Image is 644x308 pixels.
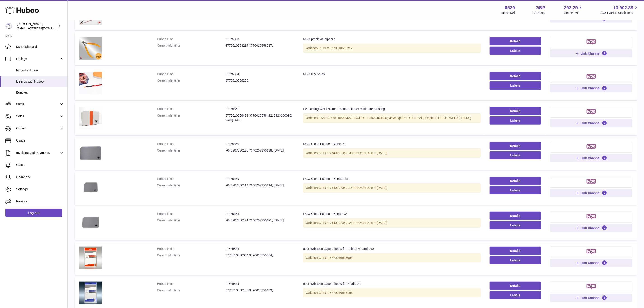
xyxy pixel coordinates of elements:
div: Variation: [303,44,481,53]
dd: P-375864 [225,72,294,76]
a: Log out [5,209,62,217]
a: Details [490,247,541,255]
span: 13,902.89 [613,5,633,11]
img: woocommerce-small.png [587,74,596,80]
a: Details [490,282,541,290]
img: RGG Glass Palette - Painter v2 [79,212,102,234]
span: Link Channel [580,261,600,265]
span: GTIN = 7640207350121; [319,221,354,225]
img: woocommerce-small.png [587,284,596,289]
span: Link Channel [580,51,600,55]
img: RGG precision nippers [79,37,102,60]
dd: P-375855 [225,247,294,251]
dt: Current identifier [157,78,225,83]
dt: Current identifier [157,44,225,48]
button: Labels [490,116,541,124]
dd: P-375859 [225,177,294,181]
div: RGG precision nippers [303,37,481,41]
dd: P-375858 [225,212,294,216]
button: Link Channel [550,189,632,197]
span: GTIN = 3770010558163; [319,291,354,294]
button: Link Channel [550,84,632,92]
span: GTIN = 3770010558217; [319,46,354,50]
button: Link Channel [550,224,632,232]
span: Stock [16,102,59,106]
a: Details [490,177,541,185]
img: RGG Glass Palette - Studio XL [79,142,102,164]
div: [PERSON_NAME] [17,22,57,30]
div: RGG Dry brush [303,72,481,76]
span: Link Channel [580,296,600,300]
img: internalAdmin-8529@internal.huboo.com [5,23,12,30]
span: PreOrderDate = [DATE]; [353,151,387,155]
span: 293.29 [564,5,578,11]
dt: Current identifier [157,148,225,153]
span: Not with Huboo [16,68,64,73]
span: Link Channel [580,191,600,195]
span: Settings [16,187,64,191]
div: 50 x hydration paper sheets for Studio XL [303,282,481,286]
div: Currency [533,11,545,15]
button: Labels [490,256,541,264]
span: Link Channel [580,156,600,160]
button: Labels [490,151,541,159]
button: Labels [490,291,541,299]
img: RGG Dry brush [79,72,102,94]
span: Channels [16,175,64,179]
dd: 3770010558163 3770010558163; [225,288,294,292]
dd: 7640207350138 7640207350138; [DATE]; [225,148,294,153]
strong: GBP [536,5,545,11]
div: Variation: [303,183,481,193]
button: Link Channel [550,119,632,127]
span: NetWeightPerUnit = 0.3kg; [388,116,425,120]
dd: P-375868 [225,37,294,41]
span: GTIN = 7640207350138; [319,151,354,155]
dd: 3770010558286 [225,78,294,83]
span: Sales [16,114,59,118]
span: Returns [16,199,64,204]
a: Details [490,107,541,115]
div: Variation: [303,253,481,262]
dt: Huboo P no [157,282,225,286]
dd: P-375854 [225,282,294,286]
img: woocommerce-small.png [587,39,596,45]
img: Everlasting Wet Palette - Painter Lite for miniature painting [79,107,102,129]
img: woocommerce-small.png [587,214,596,219]
div: RGG Glass Palette - Painter Lite [303,177,481,181]
span: [EMAIL_ADDRESS][DOMAIN_NAME] [17,26,66,30]
button: Link Channel [550,49,632,57]
dd: 7640207350121 7640207350121; [DATE]; [225,218,294,223]
dt: Huboo P no [157,177,225,181]
dd: 3770010558422 3770010558422; 3923100090; 0.3kg; CN; [225,113,294,122]
div: Variation: [303,148,481,158]
div: Huboo Ref [500,11,515,15]
span: PreOrderDate = [DATE]; [353,186,387,190]
img: woocommerce-small.png [587,144,596,149]
dt: Huboo P no [157,37,225,41]
dt: Huboo P no [157,72,225,76]
div: Variation: [303,288,481,297]
span: My Dashboard [16,45,64,49]
dd: 7640207350114 7640207350114; [DATE]; [225,183,294,188]
img: RGG Glass Palette - Painter Lite [79,177,102,199]
a: 13,902.89 AVAILABLE Stock Total [600,5,639,15]
dt: Huboo P no [157,142,225,146]
span: Listings [16,57,59,61]
a: Details [490,142,541,150]
span: GTIN = 7640207350114; [319,186,354,190]
span: Link Channel [580,86,600,90]
span: Link Channel [580,226,600,230]
dd: P-375860 [225,142,294,146]
dd: 3770010558217 3770010558217; [225,44,294,48]
div: Variation: [303,113,481,123]
button: Labels [490,81,541,90]
span: AVAILABLE Stock Total [600,11,639,15]
span: Invoicing and Payments [16,151,59,155]
button: Link Channel [550,259,632,267]
img: woocommerce-small.png [587,109,596,115]
span: HSCODE = 3923100090; [352,116,388,120]
dt: Current identifier [157,113,225,122]
span: PreOrderDate = [DATE]; [353,221,387,225]
span: Cases [16,163,64,167]
span: GTIN = 3770010558064; [319,256,354,260]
